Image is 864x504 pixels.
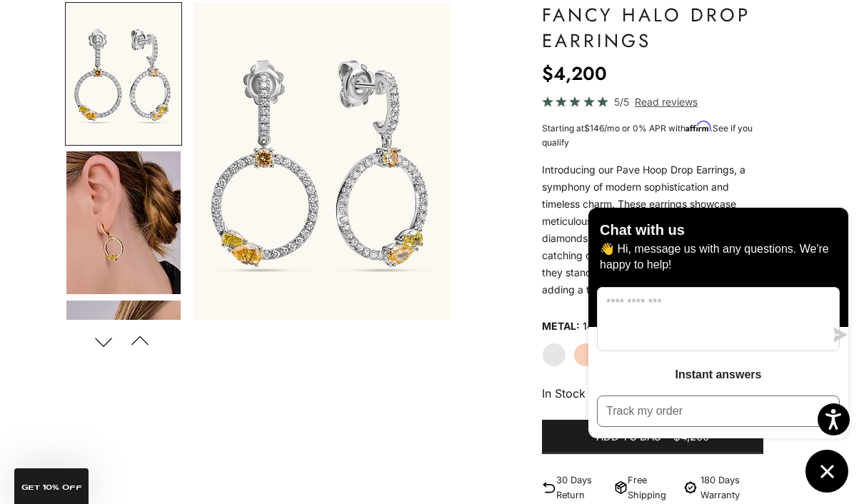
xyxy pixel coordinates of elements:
[66,151,181,294] img: #YellowGold #WhiteGold #RoseGold
[556,473,608,503] p: 30 Days Return
[194,2,451,320] div: Item 2 of 15
[635,94,698,110] span: Read reviews
[65,299,182,445] button: Go to item 5
[685,121,710,132] span: Affirm
[542,161,763,298] div: Introducing our Pave Hoop Drop Earrings, a symphony of modern sophistication and timeless charm. ...
[542,123,753,148] span: Starting at /mo or 0% APR with .
[21,484,82,491] span: GET 10% Off
[14,468,89,504] div: GET 10% Off
[65,2,182,146] button: Go to item 2
[66,301,181,443] img: #YellowGold #WhiteGold #RoseGold
[614,94,629,110] span: 5/5
[542,59,607,88] sale-price: $4,200
[65,150,182,296] button: Go to item 4
[542,94,763,110] a: 5/5 Read reviews
[194,2,451,320] img: #WhiteGold
[542,384,763,403] p: In Stock
[66,4,181,144] img: #WhiteGold
[542,2,763,54] h1: Fancy Halo Drop Earrings
[584,208,853,493] inbox-online-store-chat: Shopify online store chat
[542,316,580,337] legend: Metal:
[583,316,656,337] variant-option-value: 14K White Gold
[584,123,604,133] span: $146
[542,420,763,454] button: Add to bag-$4,200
